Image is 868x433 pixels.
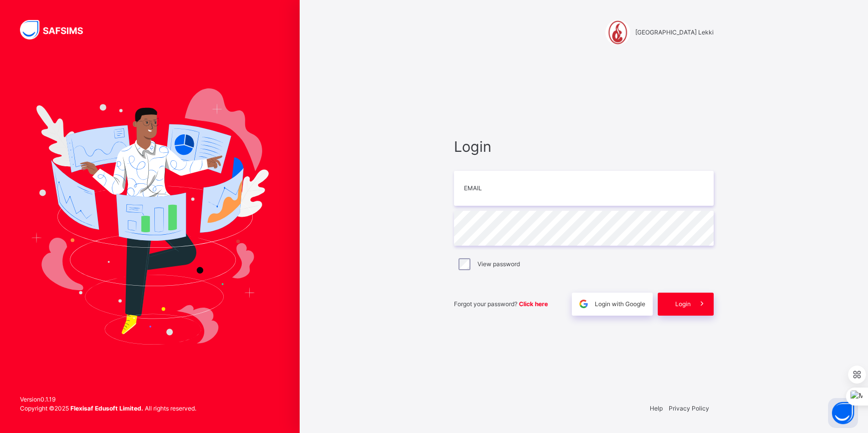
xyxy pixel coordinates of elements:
[477,260,520,269] label: View password
[650,405,663,412] a: Help
[635,28,714,37] span: [GEOGRAPHIC_DATA] Lekki
[31,88,269,344] img: Hero Image
[675,300,691,309] span: Login
[454,136,714,157] span: Login
[70,405,143,412] strong: Flexisaf Edusoft Limited.
[20,20,95,39] img: SAFSIMS Logo
[519,300,548,308] a: Click here
[669,405,709,412] a: Privacy Policy
[828,398,858,428] button: Open asap
[595,300,645,309] span: Login with Google
[20,395,196,404] span: Version 0.1.19
[578,298,589,310] img: google.396cfc9801f0270233282035f929180a.svg
[454,300,548,308] span: Forgot your password?
[20,405,196,412] span: Copyright © 2025 All rights reserved.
